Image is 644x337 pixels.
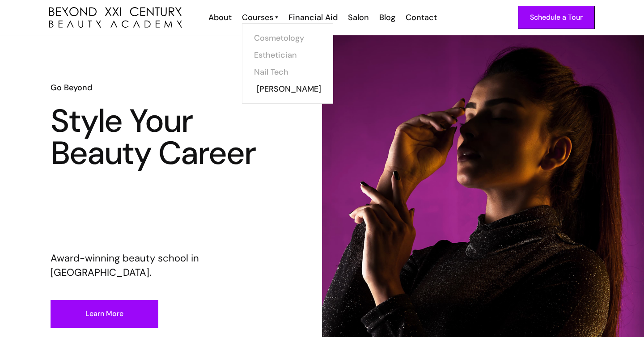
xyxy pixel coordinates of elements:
[254,46,321,63] a: Esthetician
[51,105,271,169] h1: Style Your Beauty Career
[400,12,441,23] a: Contact
[254,29,321,46] a: Cosmetology
[379,12,395,23] div: Blog
[242,12,273,23] div: Courses
[203,12,236,23] a: About
[51,82,271,93] h6: Go Beyond
[51,251,271,280] p: Award-winning beauty school in [GEOGRAPHIC_DATA].
[49,7,182,28] a: home
[406,12,437,23] div: Contact
[49,7,182,28] img: beyond 21st century beauty academy logo
[51,300,158,328] a: Learn More
[530,12,583,23] div: Schedule a Tour
[518,6,595,29] a: Schedule a Tour
[288,12,338,23] div: Financial Aid
[208,12,232,23] div: About
[342,12,373,23] a: Salon
[348,12,369,23] div: Salon
[373,12,400,23] a: Blog
[283,12,342,23] a: Financial Aid
[254,63,321,80] a: Nail Tech
[257,80,324,97] a: [PERSON_NAME]
[242,23,333,104] nav: Courses
[242,12,278,23] a: Courses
